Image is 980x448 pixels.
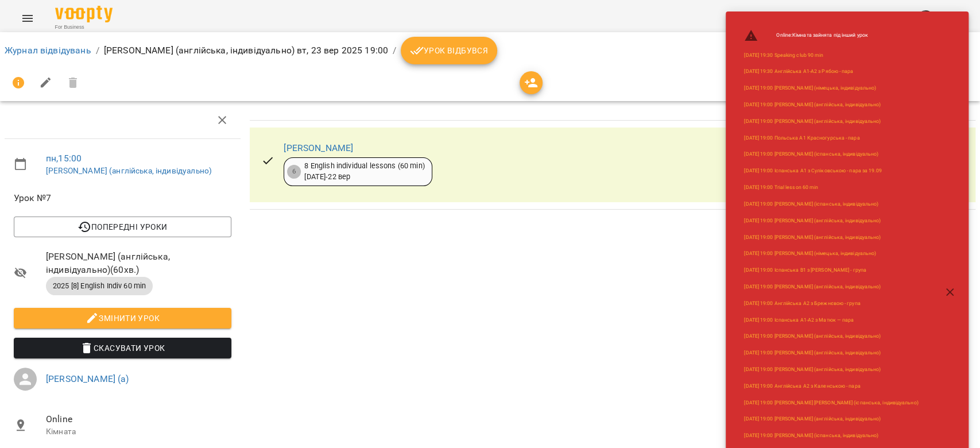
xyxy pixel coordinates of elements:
[744,150,878,158] a: [DATE] 19:00 [PERSON_NAME] (іспанська, індивідуально)
[744,101,881,109] a: [DATE] 19:00 [PERSON_NAME] (англійська, індивідуально)
[744,267,866,274] a: [DATE] 19:00 Іспанська В1 з [PERSON_NAME] - група
[23,311,222,325] span: Змінити урок
[46,412,231,426] span: Online
[104,44,388,57] p: [PERSON_NAME] (англійська, індивідуально) вт, 23 вер 2025 19:00
[46,373,129,384] a: [PERSON_NAME] (а)
[744,52,823,59] a: [DATE] 19:30 Speaking club 90 min
[744,217,881,225] a: [DATE] 19:00 [PERSON_NAME] (англійська, індивідуально)
[23,220,222,234] span: Попередні уроки
[744,68,853,75] a: [DATE] 19:30 Англійська А1-А2 з Рябою - пара
[735,24,927,47] li: Online : Кімната зайнята під інший урок
[744,383,860,390] a: [DATE] 19:00 Англійська А2 з Каленською - пара
[744,366,881,373] a: [DATE] 19:00 [PERSON_NAME] (англійська, індивідуально)
[744,167,881,175] a: [DATE] 19:00 Іспанська А1 з Суліковською - пара за 19.09
[744,118,881,125] a: [DATE] 19:00 [PERSON_NAME] (англійська, індивідуально)
[744,234,881,241] a: [DATE] 19:00 [PERSON_NAME] (англійська, індивідуально)
[46,153,82,164] a: пн , 15:00
[14,5,41,32] button: Menu
[410,44,488,57] span: Урок відбувся
[744,349,881,357] a: [DATE] 19:00 [PERSON_NAME] (англійська, індивідуально)
[744,134,859,142] a: [DATE] 19:00 Польська А1 Красногурська - пара
[5,37,975,64] nav: breadcrumb
[744,184,818,191] a: [DATE] 19:00 Trial lesson 60 min
[14,191,231,205] span: Урок №7
[744,300,860,307] a: [DATE] 19:00 Англійська А2 з Брежнєвою - група
[23,341,222,355] span: Скасувати Урок
[744,283,881,291] a: [DATE] 19:00 [PERSON_NAME] (англійська, індивідуально)
[304,161,424,182] div: 8 English individual lessons (60 min) [DATE] - 22 вер
[46,426,231,438] p: Кімната
[744,200,878,208] a: [DATE] 19:00 [PERSON_NAME] (іспанська, індивідуально)
[744,84,876,92] a: [DATE] 19:00 [PERSON_NAME] (німецька, індивідуально)
[96,44,99,57] li: /
[14,338,231,358] button: Скасувати Урок
[55,24,113,31] span: For Business
[744,415,881,423] a: [DATE] 19:00 [PERSON_NAME] (англійська, індивідуально)
[287,165,301,179] div: 6
[744,250,876,257] a: [DATE] 19:00 [PERSON_NAME] (німецька, індивідуально)
[744,399,918,407] a: [DATE] 19:00 [PERSON_NAME] [PERSON_NAME] (іспанська, індивідуально)
[14,217,231,237] button: Попередні уроки
[401,37,497,64] button: Урок відбувся
[46,250,231,277] span: [PERSON_NAME] (англійська, індивідуально) ( 60 хв. )
[393,44,396,57] li: /
[744,432,878,439] a: [DATE] 19:00 [PERSON_NAME] (іспанська, індивідуально)
[55,6,113,22] img: Voopty Logo
[14,308,231,329] button: Змінити урок
[46,281,153,291] span: 2025 [8] English Indiv 60 min
[46,166,212,175] a: [PERSON_NAME] (англійська, індивідуально)
[5,45,91,56] a: Журнал відвідувань
[744,333,881,340] a: [DATE] 19:00 [PERSON_NAME] (англійська, індивідуально)
[744,316,854,324] a: [DATE] 19:00 Іспанська А1-А2 з Матюк — пара
[284,142,353,153] a: [PERSON_NAME]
